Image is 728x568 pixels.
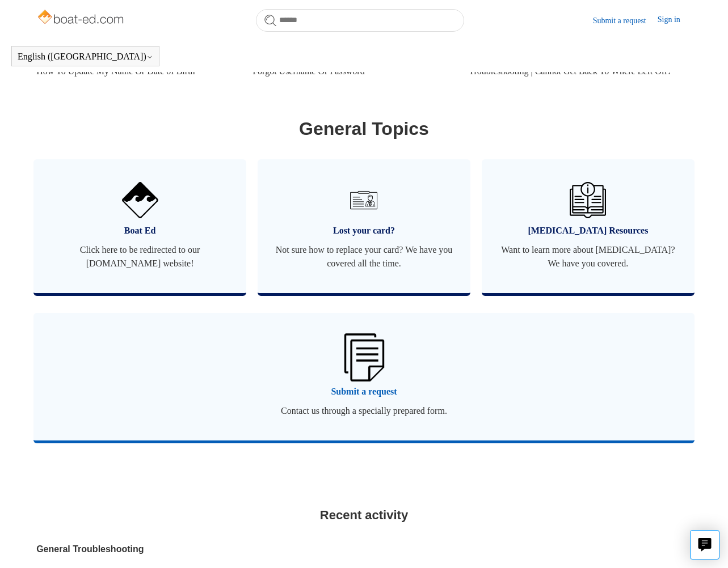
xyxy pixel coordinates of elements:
[36,542,495,556] a: General Troubleshooting
[593,15,658,27] a: Submit a request
[36,7,127,29] img: Boat-Ed Help Center home page
[275,224,453,238] span: Lost your card?
[499,224,677,238] span: [MEDICAL_DATA] Resources
[18,52,153,62] button: English ([GEOGRAPHIC_DATA])
[499,243,677,270] span: Want to learn more about [MEDICAL_DATA]? We have you covered.
[275,243,453,270] span: Not sure how to replace your card? We have you covered all the time.
[658,14,692,27] a: Sign in
[256,9,464,32] input: Search
[122,182,158,218] img: 01HZPCYVNCVF44JPJQE4DN11EA
[33,313,695,440] a: Submit a request Contact us through a specially prepared form.
[36,506,692,524] h2: Recent activity
[482,159,695,293] a: [MEDICAL_DATA] Resources Want to learn more about [MEDICAL_DATA]? We have you covered.
[51,404,677,418] span: Contact us through a specially prepared form.
[690,530,719,559] button: Live chat
[570,182,606,218] img: 01HZPCYVZMCNPYXCC0DPA2R54M
[51,243,229,270] span: Click here to be redirected to our [DOMAIN_NAME] website!
[51,385,677,399] span: Submit a request
[344,333,384,381] img: 01HZPCYW3NK71669VZTW7XY4G9
[36,115,692,142] h1: General Topics
[33,159,246,293] a: Boat Ed Click here to be redirected to our [DOMAIN_NAME] website!
[51,224,229,238] span: Boat Ed
[346,182,382,218] img: 01HZPCYVT14CG9T703FEE4SFXC
[258,159,470,293] a: Lost your card? Not sure how to replace your card? We have you covered all the time.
